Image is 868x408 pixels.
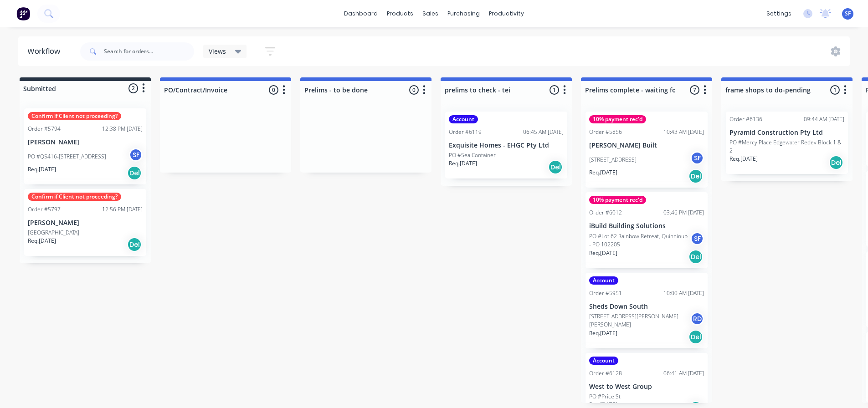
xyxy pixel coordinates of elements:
div: 10% payment rec'd [589,115,646,123]
div: Del [829,155,843,170]
input: Search for orders... [104,42,194,61]
div: Del [688,330,703,344]
div: 10% payment rec'dOrder #585610:43 AM [DATE][PERSON_NAME] Built[STREET_ADDRESS]SFReq.[DATE]Del [586,112,708,188]
div: settings [762,7,796,20]
div: 10:43 AM [DATE] [663,128,704,136]
div: 10% payment rec'dOrder #601203:46 PM [DATE]iBuild Building SolutionsPO #Lot 62 Rainbow Retreat, Q... [586,192,708,268]
div: 03:46 PM [DATE] [663,209,704,217]
span: Views [209,46,226,56]
div: purchasing [443,7,484,20]
p: PO #Sea Container [449,151,496,159]
div: 06:45 AM [DATE] [523,128,564,136]
p: Req. [DATE] [449,159,477,168]
p: PO #Q5416-[STREET_ADDRESS] [28,153,106,161]
div: Workflow [27,46,65,57]
div: Confirm if Client not proceeding? [28,193,121,201]
div: 10% payment rec'd [589,196,646,204]
p: PO #Lot 62 Rainbow Retreat, Quinninup - PO 102205 [589,232,690,249]
div: Order #6136 [729,115,762,123]
div: Order #5856 [589,128,622,136]
div: Del [688,250,703,264]
div: products [382,7,418,20]
div: 12:56 PM [DATE] [102,205,143,214]
div: Order #5951 [589,289,622,297]
span: SF [845,10,851,18]
p: Req. [DATE] [589,249,617,257]
div: Confirm if Client not proceeding?Order #579712:56 PM [DATE][PERSON_NAME][GEOGRAPHIC_DATA]Req.[DAT... [24,189,146,256]
p: [PERSON_NAME] Built [589,142,704,149]
div: AccountOrder #595110:00 AM [DATE]Sheds Down South[STREET_ADDRESS][PERSON_NAME][PERSON_NAME]RDReq.... [586,273,708,349]
p: Req. [DATE] [28,237,56,245]
p: [STREET_ADDRESS][PERSON_NAME][PERSON_NAME] [589,312,690,329]
div: SF [690,151,704,165]
div: sales [418,7,443,20]
p: Sheds Down South [589,303,704,311]
p: West to West Group [589,383,704,391]
p: PO #Price St [589,393,621,401]
p: Req. [DATE] [589,329,617,337]
p: Exquisite Homes - EHGC Pty Ltd [449,142,564,149]
p: [PERSON_NAME] [28,138,143,146]
p: Req. [DATE] [729,155,758,163]
div: Order #6119 [449,128,482,136]
div: SF [129,148,143,162]
div: Confirm if Client not proceeding?Order #579412:38 PM [DATE][PERSON_NAME]PO #Q5416-[STREET_ADDRESS... [24,108,146,184]
a: dashboard [339,7,382,20]
p: [GEOGRAPHIC_DATA] [28,229,79,237]
div: Account [589,357,618,365]
div: Del [127,166,142,180]
div: 06:41 AM [DATE] [663,369,704,377]
div: Order #6012 [589,209,622,217]
div: Confirm if Client not proceeding? [28,112,121,120]
div: Order #5794 [28,125,61,133]
p: PO #Mercy Place Edgewater Redev Block 1 & 2 [729,138,844,155]
div: Order #613609:44 AM [DATE]Pyramid Construction Pty LtdPO #Mercy Place Edgewater Redev Block 1 & 2... [726,112,848,174]
div: Del [548,160,563,174]
div: Del [688,169,703,184]
div: Order #5797 [28,205,61,214]
p: Req. [DATE] [589,168,617,177]
div: RD [690,312,704,326]
div: Order #6128 [589,369,622,377]
div: 10:00 AM [DATE] [663,289,704,297]
div: 09:44 AM [DATE] [804,115,844,123]
div: AccountOrder #611906:45 AM [DATE]Exquisite Homes - EHGC Pty LtdPO #Sea ContainerReq.[DATE]Del [445,112,567,178]
img: Factory [16,7,30,20]
div: SF [690,232,704,245]
div: 12:38 PM [DATE] [102,125,143,133]
p: [STREET_ADDRESS] [589,156,637,164]
div: Del [127,237,142,252]
p: [PERSON_NAME] [28,219,143,227]
div: Account [449,115,478,123]
div: productivity [484,7,529,20]
div: Account [589,276,618,285]
p: iBuild Building Solutions [589,222,704,230]
p: Pyramid Construction Pty Ltd [729,129,844,137]
p: Req. [DATE] [28,165,56,173]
